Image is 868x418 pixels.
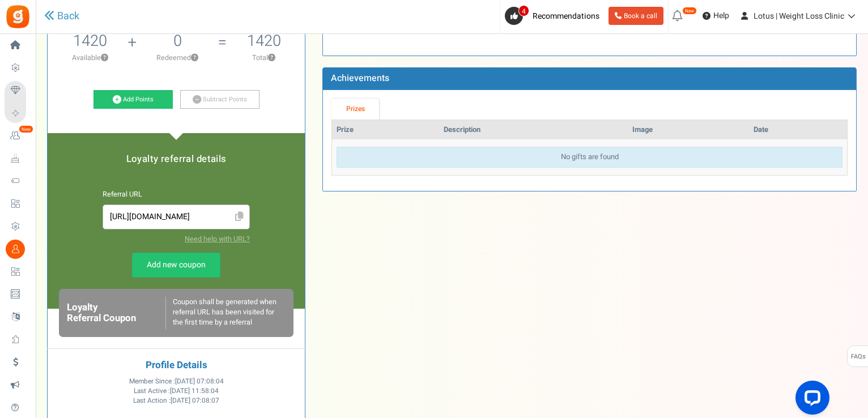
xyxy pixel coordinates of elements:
a: Book a call [609,7,663,25]
h6: Loyalty Referral Coupon [67,302,165,323]
a: 4 Recommendations [505,7,604,25]
a: Back [44,9,79,24]
b: Achievements [331,71,389,85]
p: Available [53,53,126,63]
button: ? [191,54,198,62]
a: Subtract Points [180,90,259,109]
a: Help [698,7,734,25]
h4: Profile Details [56,360,296,371]
h5: Loyalty referral details [59,154,293,164]
a: Prizes [331,99,379,120]
span: Recommendations [533,10,599,22]
span: Last Active : [134,386,219,396]
img: Gratisfaction [5,4,31,29]
span: [DATE] 07:08:04 [175,377,224,386]
p: Redeemed [138,53,216,63]
span: [DATE] 11:58:04 [170,386,219,396]
span: Click to Copy [230,207,248,227]
div: No gifts are found [337,147,843,168]
th: Date [749,120,847,140]
th: Image [628,120,749,140]
a: New [5,126,31,146]
span: Help [710,10,729,22]
span: Lotus | Weight Loss Clinic [754,10,844,22]
em: New [682,7,697,15]
span: 4 [518,5,529,16]
th: Description [439,120,628,140]
a: Need help with URL? [185,234,250,244]
h6: Referral URL [103,191,250,199]
a: Add Points [93,90,173,109]
th: Prize [332,120,439,140]
span: FAQs [850,346,866,368]
span: [DATE] 07:08:07 [171,396,219,406]
span: Last Action : [133,396,219,406]
button: ? [101,54,108,62]
span: Member Since : [129,377,224,386]
h5: 1420 [247,32,281,49]
em: New [19,125,33,133]
h5: 0 [173,32,182,49]
button: ? [268,54,275,62]
span: 1420 [73,29,107,52]
div: Coupon shall be generated when referral URL has been visited for the first time by a referral [165,297,286,329]
a: Add new coupon [132,253,220,278]
p: Total [228,53,299,63]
